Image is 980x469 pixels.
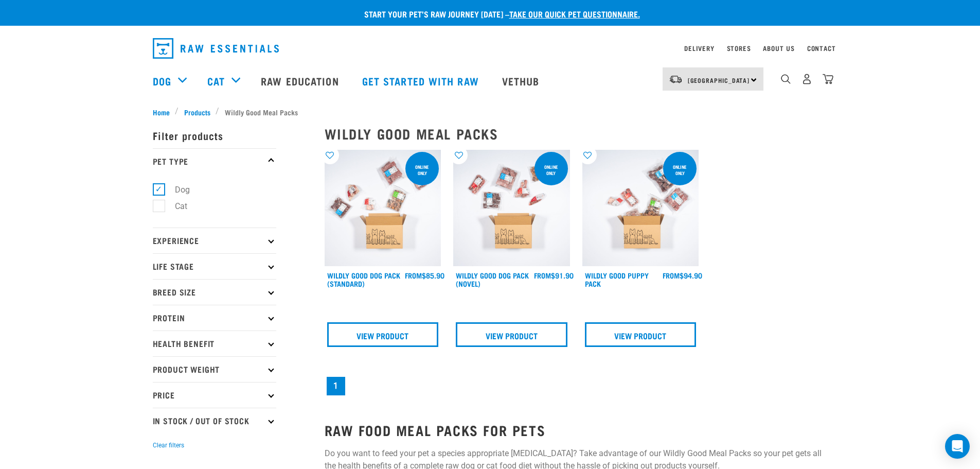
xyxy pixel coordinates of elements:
p: Price [153,382,276,408]
img: home-icon-1@2x.png [781,74,791,84]
a: Vethub [492,60,553,101]
a: Wildly Good Puppy Pack [585,273,649,285]
a: View Product [456,322,567,347]
a: Dog [153,73,171,89]
p: Experience [153,228,276,253]
nav: dropdown navigation [145,34,836,63]
label: Cat [158,200,191,213]
a: Cat [207,73,225,89]
a: take our quick pet questionnaire. [509,11,640,16]
span: Home [153,107,170,117]
span: [GEOGRAPHIC_DATA] [688,78,750,82]
div: Online Only [663,159,697,181]
img: home-icon@2x.png [823,74,833,84]
p: Protein [153,305,276,331]
span: Products [184,107,210,117]
div: Online Only [534,159,568,181]
div: $85.90 [405,271,444,280]
div: $94.90 [663,271,702,280]
a: Products [179,107,216,117]
p: Product Weight [153,356,276,382]
a: View Product [327,322,439,347]
div: $91.90 [534,271,574,280]
a: Contact [807,46,836,50]
a: Raw Education [251,60,351,101]
img: Puppy 0 2sec [582,150,699,267]
strong: RAW FOOD MEAL PACKS FOR PETS [325,426,546,433]
a: View Product [585,322,697,347]
img: Dog Novel 0 2sec [453,150,570,267]
img: van-moving.png [669,75,683,84]
a: Home [153,107,175,117]
a: Get started with Raw [352,60,492,101]
a: Page 1 [327,377,345,395]
span: FROM [663,273,680,277]
div: Open Intercom Messenger [945,434,970,459]
p: Breed Size [153,279,276,305]
img: user.png [801,74,812,84]
img: Dog 0 2sec [325,150,441,267]
h2: Wildly Good Meal Packs [325,126,828,142]
button: Clear filters [153,441,184,450]
span: FROM [534,273,551,277]
p: In Stock / Out Of Stock [153,408,276,433]
a: About Us [763,46,794,50]
div: Online Only [405,159,439,181]
nav: pagination [325,375,828,397]
img: Raw Essentials Logo [153,38,279,59]
p: Health Benefit [153,331,276,356]
a: Wildly Good Dog Pack (Standard) [327,273,400,285]
a: Delivery [684,46,714,50]
a: Stores [727,46,751,50]
label: Dog [158,183,194,196]
nav: breadcrumbs [153,107,828,117]
p: Life Stage [153,253,276,279]
a: Wildly Good Dog Pack (Novel) [456,273,529,285]
p: Pet Type [153,148,276,174]
span: FROM [405,273,422,277]
p: Filter products [153,123,276,148]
